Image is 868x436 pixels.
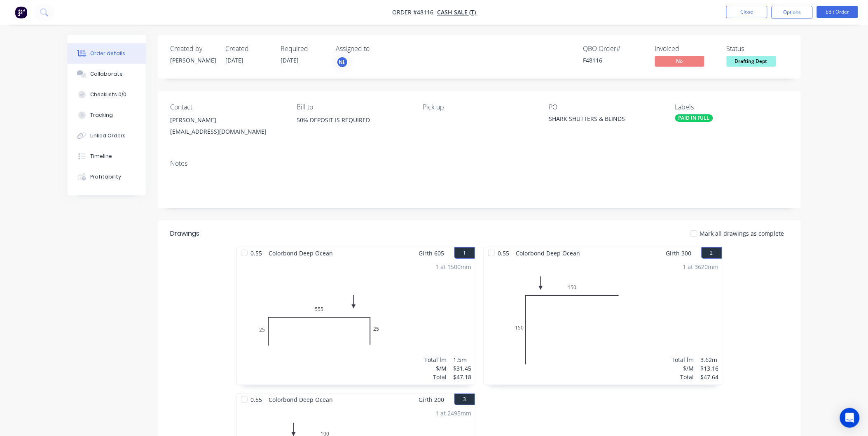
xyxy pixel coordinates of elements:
[171,126,283,137] div: [EMAIL_ADDRESS][DOMAIN_NAME]
[840,408,860,428] div: Open Intercom Messenger
[817,6,858,18] button: Edit Order
[772,6,813,19] button: Options
[90,50,125,57] div: Order details
[425,364,447,373] div: $/M
[655,56,704,66] span: No
[436,409,472,417] div: 1 at 2495mm
[672,355,694,364] div: Total lm
[15,6,27,19] img: Factory
[336,56,349,68] button: NL
[419,394,445,406] span: Girth 200
[68,125,146,146] button: Linked Orders
[171,45,216,53] div: Created by
[281,56,299,64] span: [DATE]
[702,247,722,259] button: 2
[90,153,112,160] div: Timeline
[727,45,788,53] div: Status
[297,114,409,141] div: 50% DEPOSIT IS REQUIRED
[549,103,662,111] div: PO
[68,64,146,84] button: Collaborate
[425,355,447,364] div: Total lm
[672,364,694,373] div: $/M
[237,259,475,385] div: 025555251 at 1500mmTotal lm$/MTotal1.5m$31.45$47.18
[726,6,767,18] button: Close
[171,229,200,239] div: Drawings
[90,111,113,119] div: Tracking
[454,364,472,373] div: $31.45
[675,114,713,122] div: PAID IN FULL
[171,56,216,65] div: [PERSON_NAME]
[425,373,447,381] div: Total
[495,247,513,259] span: 0.55
[90,91,126,98] div: Checklists 0/0
[297,103,409,111] div: Bill to
[454,247,475,259] button: 1
[583,56,645,65] div: F48116
[68,167,146,187] button: Profitability
[666,247,692,259] span: Girth 300
[454,373,472,381] div: $47.18
[675,103,788,111] div: Labels
[700,229,784,238] span: Mark all drawings as complete
[437,9,476,16] a: CASH SALE (T)
[655,45,717,53] div: Invoiced
[281,45,326,53] div: Required
[484,259,722,385] div: 01501501 at 3620mmTotal lm$/MTotal3.62m$13.16$47.64
[226,45,271,53] div: Created
[727,56,776,68] button: Drafting Dept
[436,262,472,271] div: 1 at 1500mm
[171,114,283,126] div: [PERSON_NAME]
[701,364,719,373] div: $13.16
[454,355,472,364] div: 1.5m
[423,103,536,111] div: Pick up
[171,103,283,111] div: Contact
[583,45,645,53] div: QBO Order #
[68,43,146,64] button: Order details
[90,132,126,139] div: Linked Orders
[297,114,409,126] div: 50% DEPOSIT IS REQUIRED
[701,355,719,364] div: 3.62m
[392,9,437,16] span: Order #48116 -
[171,160,788,167] div: Notes
[513,247,584,259] span: Colorbond Deep Ocean
[248,247,266,259] span: 0.55
[68,146,146,167] button: Timeline
[68,84,146,105] button: Checklists 0/0
[90,173,121,181] div: Profitability
[683,262,719,271] div: 1 at 3620mm
[68,105,146,125] button: Tracking
[701,373,719,381] div: $47.64
[419,247,445,259] span: Girth 605
[336,45,419,53] div: Assigned to
[727,56,776,66] span: Drafting Dept
[90,70,123,78] div: Collaborate
[266,247,337,259] span: Colorbond Deep Ocean
[248,394,266,406] span: 0.55
[454,394,475,405] button: 3
[266,394,337,406] span: Colorbond Deep Ocean
[672,373,694,381] div: Total
[226,56,244,64] span: [DATE]
[171,114,283,141] div: [PERSON_NAME][EMAIL_ADDRESS][DOMAIN_NAME]
[549,114,652,126] div: SHARK SHUTTERS & BLINDS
